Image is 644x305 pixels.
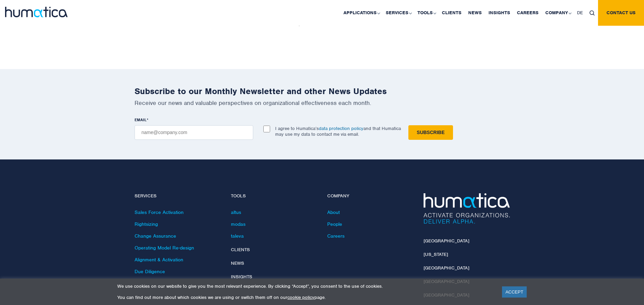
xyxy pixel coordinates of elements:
span: EMAIL [135,117,147,123]
a: Sales Force Activation [135,209,184,215]
a: Operating Model Re-design [135,245,194,251]
a: Alignment & Activation [135,257,183,263]
a: Change Assurance [135,233,176,239]
a: Due Diligence [135,268,165,275]
input: I agree to Humatica’sdata protection policyand that Humatica may use my data to contact me via em... [263,126,270,132]
a: About [327,209,340,215]
a: ACCEPT [502,286,527,298]
img: search_icon [590,10,595,16]
img: logo [5,7,68,17]
img: Humatica [424,193,510,224]
a: News [231,260,244,266]
h4: Company [327,193,413,199]
a: Rightsizing [135,221,158,227]
input: Subscribe [408,125,453,140]
a: altus [231,209,241,215]
a: taleva [231,233,244,239]
input: name@company.com [135,125,253,140]
a: Careers [327,233,344,239]
a: [US_STATE] [424,252,448,257]
p: Receive our news and valuable perspectives on organizational effectiveness each month. [135,99,510,107]
a: cookie policy [287,295,314,300]
p: I agree to Humatica’s and that Humatica may use my data to contact me via email. [275,126,401,137]
span: DE [577,10,583,16]
a: [GEOGRAPHIC_DATA] [424,265,469,271]
p: You can find out more about which cookies we are using or switch them off on our page. [117,295,494,300]
a: Insights [231,274,252,280]
a: People [327,221,342,227]
h4: Tools [231,193,317,199]
a: data protection policy [319,126,363,131]
a: modas [231,221,245,227]
a: [GEOGRAPHIC_DATA] [424,238,469,244]
a: Clients [231,247,250,253]
h4: Services [135,193,221,199]
h2: Subscribe to our Monthly Newsletter and other News Updates [135,86,510,96]
p: We use cookies on our website to give you the most relevant experience. By clicking “Accept”, you... [117,283,494,289]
